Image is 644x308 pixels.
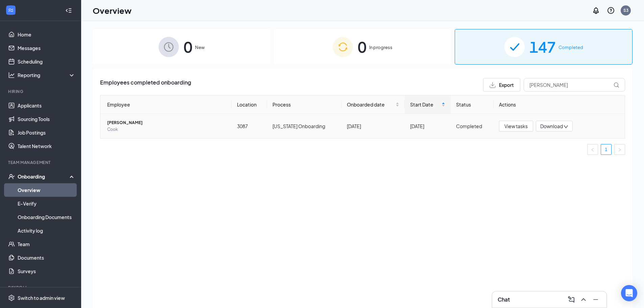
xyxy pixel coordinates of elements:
[601,144,611,155] a: 1
[614,144,625,155] li: Next Page
[18,126,75,139] a: Job Postings
[18,99,75,112] a: Applicants
[8,173,15,180] svg: UserCheck
[8,160,74,165] div: Team Management
[494,95,625,114] th: Actions
[592,6,600,15] svg: Notifications
[358,35,366,58] span: 0
[504,122,528,130] span: View tasks
[18,183,75,197] a: Overview
[267,95,341,114] th: Process
[8,294,15,301] svg: Settings
[93,5,132,16] h1: Overview
[18,55,75,68] a: Scheduling
[18,139,75,153] a: Talent Network
[558,44,583,51] span: Completed
[8,72,15,78] svg: Analysis
[18,28,75,41] a: Home
[524,78,625,92] input: Search by Name, Job Posting, or Process
[499,82,514,87] span: Export
[564,124,568,129] span: down
[100,78,191,92] span: Employees completed onboarding
[587,144,598,155] li: Previous Page
[8,285,74,290] div: Payroll
[451,95,494,114] th: Status
[587,144,598,155] button: left
[65,7,72,14] svg: Collapse
[567,295,575,304] svg: ComposeMessage
[540,123,563,130] span: Download
[18,264,75,278] a: Surveys
[601,144,612,155] li: 1
[18,72,76,78] div: Reporting
[618,148,622,152] span: right
[18,210,75,224] a: Onboarding Documents
[18,41,75,55] a: Messages
[483,78,520,92] button: Export
[566,294,577,305] button: ComposeMessage
[18,112,75,126] a: Sourcing Tools
[369,44,392,51] span: In progress
[7,7,14,14] svg: WorkstreamLogo
[195,44,205,51] span: New
[456,122,488,130] div: Completed
[529,35,556,58] span: 147
[607,6,615,15] svg: QuestionInfo
[614,144,625,155] button: right
[578,294,589,305] button: ChevronUp
[579,295,588,304] svg: ChevronUp
[100,95,232,114] th: Employee
[591,148,595,152] span: left
[18,173,70,180] div: Onboarding
[107,126,226,133] span: Cook
[18,251,75,264] a: Documents
[8,89,74,94] div: Hiring
[232,95,267,114] th: Location
[232,114,267,138] td: 3087
[621,285,637,301] div: Open Intercom Messenger
[499,121,533,132] button: View tasks
[410,122,445,130] div: [DATE]
[18,224,75,237] a: Activity log
[410,101,440,108] span: Start Date
[107,119,226,126] span: [PERSON_NAME]
[347,122,399,130] div: [DATE]
[623,7,628,13] div: S3
[267,114,341,138] td: [US_STATE] Onboarding
[347,101,394,108] span: Onboarded date
[341,95,404,114] th: Onboarded date
[590,294,601,305] button: Minimize
[184,35,192,58] span: 0
[498,296,510,303] h3: Chat
[18,294,65,301] div: Switch to admin view
[18,197,75,210] a: E-Verify
[592,295,600,304] svg: Minimize
[18,237,75,251] a: Team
